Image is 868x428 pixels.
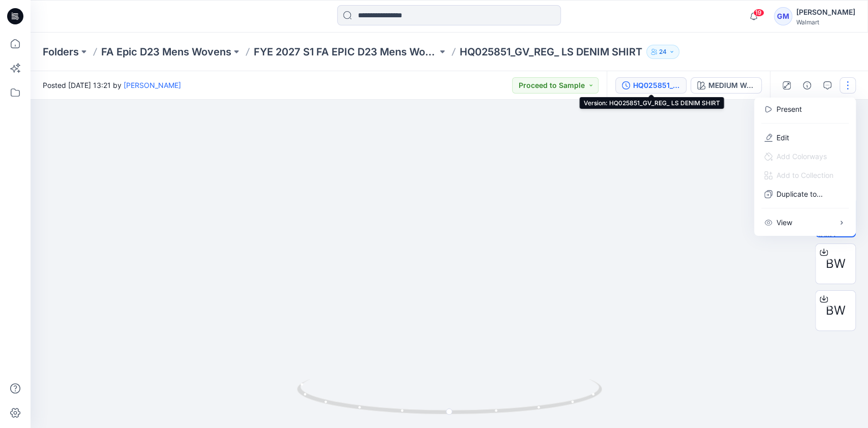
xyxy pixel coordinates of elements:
span: BW [826,301,846,320]
div: GM [774,7,792,25]
a: FA Epic D23 Mens Wovens [101,45,231,59]
a: Folders [43,45,79,59]
span: Posted [DATE] 13:21 by [43,80,181,90]
p: Duplicate to... [776,189,823,199]
button: MEDIUM WASH AS PER SWATCH [691,77,762,94]
button: HQ025851_GV_REG_ LS DENIM SHIRT [615,77,686,94]
a: FYE 2027 S1 FA EPIC D23 Mens Wovens [254,45,437,59]
p: View [776,217,792,228]
span: 19 [753,9,764,17]
a: Edit [776,132,789,143]
a: Present [776,104,802,114]
div: HQ025851_GV_REG_ LS DENIM SHIRT [633,80,680,91]
button: Details [799,77,815,94]
button: 24 [646,45,679,59]
div: Walmart [796,18,855,26]
p: 24 [659,46,667,57]
p: HQ025851_GV_REG_ LS DENIM SHIRT [460,45,642,59]
div: [PERSON_NAME] [796,6,855,18]
div: MEDIUM WASH AS PER SWATCH [708,80,755,91]
a: [PERSON_NAME] [124,81,181,89]
span: BW [826,255,846,273]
